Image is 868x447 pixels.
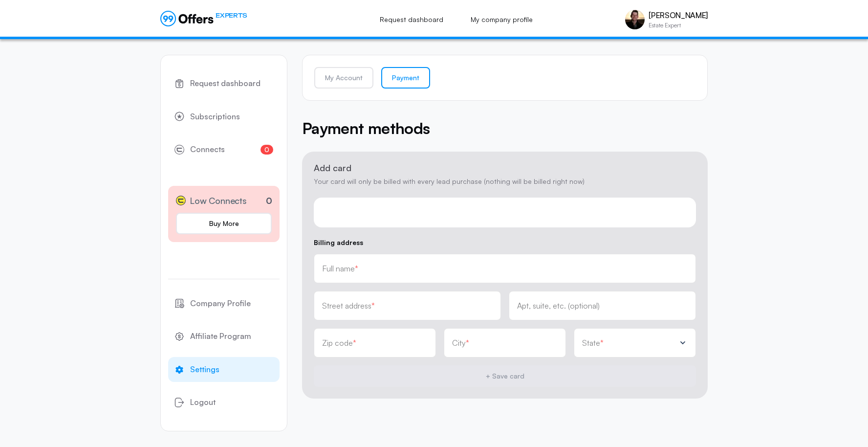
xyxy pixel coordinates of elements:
a: Connects0 [168,137,280,162]
a: Buy More [176,213,272,234]
span: Low Connects [190,194,247,208]
a: Settings [168,357,280,382]
a: Company Profile [168,291,280,316]
a: My company profile [460,9,543,30]
button: + Save card [314,365,696,387]
span: Logout [190,396,216,409]
span: Subscriptions [190,111,240,123]
span: 0 [260,145,273,155]
p: 0 [266,194,272,207]
p: Add card [314,163,696,173]
a: My Account [314,67,373,89]
p: Estate Expert [649,22,708,28]
span: EXPERTS [216,11,247,20]
img: Aris Anagnos [625,10,645,29]
a: Request dashboard [369,9,454,30]
a: Request dashboard [168,71,280,96]
h5: Payment methods [302,116,430,140]
span: Connects [190,143,225,156]
a: EXPERTS [160,11,247,26]
a: Payment [381,67,430,89]
p: Billing address [314,239,696,246]
span: Affiliate Program [190,330,251,343]
p: Your card will only be billed with every lead purchase (nothing will be billed right now) [314,177,696,186]
a: Affiliate Program [168,324,280,349]
span: Request dashboard [190,77,260,90]
p: [PERSON_NAME] [649,11,708,20]
p: State [582,339,600,347]
a: Subscriptions [168,104,280,130]
button: Logout [168,390,280,415]
span: Company Profile [190,297,251,310]
iframe: Secure card payment input frame [322,208,688,217]
span: Settings [190,363,219,376]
